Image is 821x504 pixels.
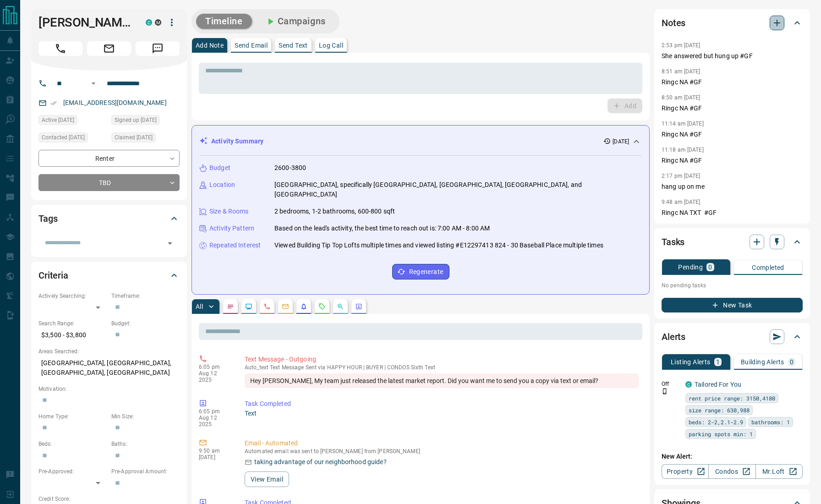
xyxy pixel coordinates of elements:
p: 9:50 am [199,448,231,454]
p: taking advantage of our neighborhood guide? [254,457,387,467]
div: Activity Summary[DATE] [199,133,642,150]
p: Ringc NA #GF [662,130,803,139]
div: mrloft.ca [155,19,161,26]
p: Aug 12 2025 [199,415,231,427]
p: 2600-3800 [274,163,306,173]
p: Credit Score: [38,495,180,503]
p: hang up on me [662,182,803,192]
span: Call [38,41,82,56]
span: Signed up [DATE] [115,115,157,125]
h2: Notes [662,16,685,30]
p: 6:05 pm [199,408,231,415]
p: Text Message Sent via HAPPY HOUR | BUYER | CONDOS Sixth Text [245,364,639,371]
a: Property [662,464,709,479]
p: Text Message - Outgoing [245,355,639,364]
p: Home Type: [38,412,107,421]
a: Condos [708,464,755,479]
h2: Criteria [38,268,68,283]
p: 8:50 am [DATE] [662,94,701,101]
h2: Tasks [662,235,684,249]
p: [DATE] [613,137,629,146]
p: Actively Searching: [38,292,107,300]
button: Open [164,237,176,250]
p: [GEOGRAPHIC_DATA], specifically [GEOGRAPHIC_DATA], [GEOGRAPHIC_DATA], [GEOGRAPHIC_DATA], and [GEO... [274,180,642,199]
p: Ringc NA #GF [662,156,803,165]
svg: Calls [263,303,271,310]
p: Text [245,409,639,418]
svg: Emails [282,303,289,310]
svg: Agent Actions [355,303,362,310]
div: condos.ca [146,19,152,26]
span: Message [136,41,180,56]
div: Wed Jul 23 2025 [111,132,180,145]
p: Listing Alerts [671,359,711,365]
p: Min Size: [111,412,180,421]
p: Task Completed [245,399,639,409]
span: Claimed [DATE] [115,133,153,142]
p: All [196,303,203,310]
svg: Lead Browsing Activity [245,303,252,310]
span: beds: 2-2,2.1-2.9 [689,417,743,427]
p: Viewed Building Tip Top Lofts multiple times and viewed listing #E12297413 824 - 30 Baseball Plac... [274,241,603,250]
p: 11:14 am [DATE] [662,121,704,127]
p: Automated email was sent to [PERSON_NAME] from [PERSON_NAME] [245,448,639,455]
span: rent price range: 3150,4180 [689,394,775,403]
p: Beds: [38,440,107,448]
button: Regenerate [392,264,449,279]
a: Tailored For You [695,381,741,388]
div: condos.ca [685,381,692,388]
p: She answered but hung up #GF [662,51,803,61]
p: Completed [752,264,784,271]
svg: Push Notification Only [662,388,668,394]
p: 1 [716,359,720,365]
p: 9:48 am [DATE] [662,199,701,205]
button: New Task [662,298,803,312]
a: Mr.Loft [755,464,803,479]
span: bathrooms: 1 [751,417,790,427]
a: [EMAIL_ADDRESS][DOMAIN_NAME] [63,99,167,106]
div: Renter [38,150,180,167]
p: Activity Summary [211,137,263,146]
p: Areas Searched: [38,347,180,356]
div: Criteria [38,264,180,286]
span: size range: 630,988 [689,405,750,415]
div: Wed Jul 23 2025 [38,115,107,128]
button: Timeline [196,14,252,29]
p: Off [662,380,680,388]
p: New Alert: [662,452,803,461]
p: Aug 12 2025 [199,370,231,383]
p: Repeated Interest [209,241,261,250]
p: Ringc NA TXT #GF [662,208,803,218]
div: Alerts [662,326,803,348]
svg: Notes [227,303,234,310]
p: Send Text [279,42,308,49]
div: Notes [662,12,803,34]
span: Contacted [DATE] [42,133,85,142]
p: Add Note [196,42,224,49]
p: $3,500 - $3,800 [38,328,107,343]
p: [DATE] [199,454,231,460]
p: [GEOGRAPHIC_DATA], [GEOGRAPHIC_DATA], [GEOGRAPHIC_DATA], [GEOGRAPHIC_DATA] [38,356,180,380]
div: Hey [PERSON_NAME], My team just released the latest market report. Did you want me to send you a ... [245,373,639,388]
p: 0 [708,264,712,270]
p: Timeframe: [111,292,180,300]
div: TBD [38,174,180,191]
p: Pre-Approved: [38,467,107,476]
div: Wed Jul 23 2025 [38,132,107,145]
p: 0 [790,359,794,365]
span: Email [87,41,131,56]
p: Ringc NA #GF [662,77,803,87]
button: View Email [245,471,289,487]
p: 6:05 pm [199,364,231,370]
button: Campaigns [256,14,335,29]
p: Search Range: [38,319,107,328]
p: Pre-Approval Amount: [111,467,180,476]
div: Tags [38,208,180,230]
svg: Requests [318,303,326,310]
h2: Tags [38,211,57,226]
p: 8:51 am [DATE] [662,68,701,75]
p: No pending tasks [662,279,803,292]
span: parking spots min: 1 [689,429,753,438]
p: Ringc NA #GF [662,104,803,113]
p: Baths: [111,440,180,448]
